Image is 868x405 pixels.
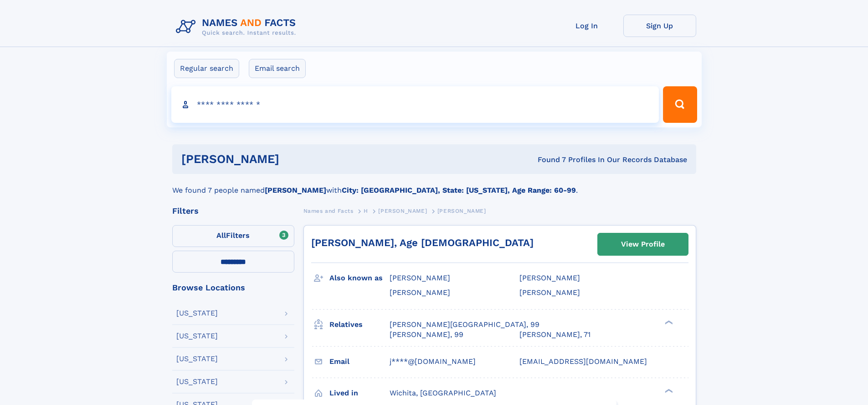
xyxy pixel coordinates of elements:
[663,86,697,123] button: Search Button
[329,270,390,286] h3: Also known as
[550,15,623,37] a: Log In
[663,388,673,394] div: ❯
[174,59,239,78] label: Regular search
[342,186,576,195] b: City: [GEOGRAPHIC_DATA], State: [US_STATE], Age Range: 60-99
[311,237,534,248] a: [PERSON_NAME], Age [DEMOGRAPHIC_DATA]
[519,288,580,297] span: [PERSON_NAME]
[378,208,427,214] span: [PERSON_NAME]
[176,332,218,340] div: [US_STATE]
[176,310,218,317] div: [US_STATE]
[519,330,591,340] a: [PERSON_NAME], 71
[171,86,659,123] input: search input
[249,59,306,78] label: Email search
[329,354,390,369] h3: Email
[390,274,450,282] span: [PERSON_NAME]
[390,320,539,330] a: [PERSON_NAME][GEOGRAPHIC_DATA], 99
[519,357,647,366] span: [EMAIL_ADDRESS][DOMAIN_NAME]
[364,208,368,214] span: H
[176,378,218,385] div: [US_STATE]
[621,234,665,255] div: View Profile
[663,319,673,325] div: ❯
[172,225,294,247] label: Filters
[265,186,326,195] b: [PERSON_NAME]
[172,15,303,39] img: Logo Names and Facts
[364,205,368,216] a: H
[329,385,390,401] h3: Lived in
[172,207,294,215] div: Filters
[378,205,427,216] a: [PERSON_NAME]
[172,174,696,196] div: We found 7 people named with .
[216,231,226,240] span: All
[172,284,294,292] div: Browse Locations
[303,205,354,216] a: Names and Facts
[598,233,688,255] a: View Profile
[181,153,409,165] h1: [PERSON_NAME]
[437,208,486,214] span: [PERSON_NAME]
[408,155,687,165] div: Found 7 Profiles In Our Records Database
[623,15,696,37] a: Sign Up
[390,288,450,297] span: [PERSON_NAME]
[519,274,580,282] span: [PERSON_NAME]
[329,317,390,332] h3: Relatives
[390,330,463,340] a: [PERSON_NAME], 99
[390,389,496,397] span: Wichita, [GEOGRAPHIC_DATA]
[176,355,218,363] div: [US_STATE]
